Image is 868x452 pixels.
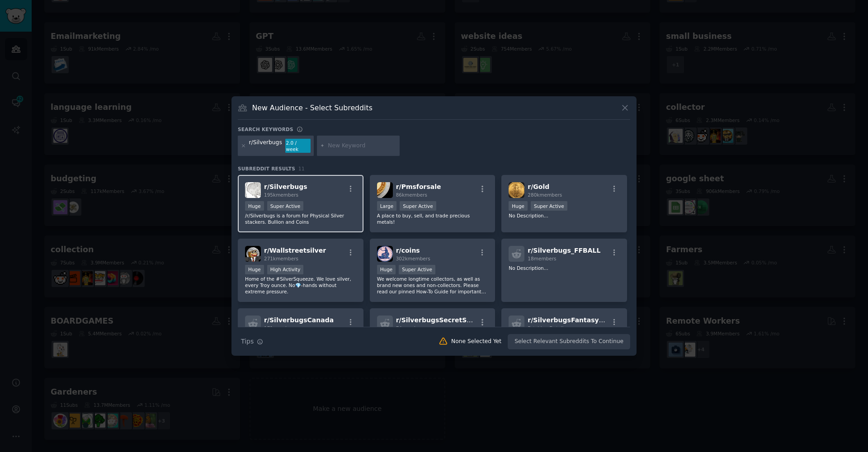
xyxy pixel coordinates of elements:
[400,201,436,211] div: Super Active
[377,276,488,295] p: We welcome longtime collectors, as well as brand new ones and non-collectors. Please read our pin...
[396,316,483,324] span: r/ SilverbugsSecretSanta
[509,182,524,198] img: Gold
[264,325,296,331] span: 171 members
[245,265,264,274] div: Huge
[396,256,430,261] span: 302k members
[377,246,393,262] img: coins
[509,212,620,219] p: No Description...
[238,334,266,349] button: Tips
[528,325,570,331] span: Fetching Details...
[252,103,373,113] h3: New Audience - Select Subreddits
[528,192,562,198] span: 280k members
[399,265,435,274] div: Super Active
[396,192,427,198] span: 86k members
[531,201,567,211] div: Super Active
[328,142,396,150] input: New Keyword
[241,337,254,346] span: Tips
[528,256,556,261] span: 18 members
[509,201,528,211] div: Huge
[245,246,261,262] img: Wallstreetsilver
[264,256,298,261] span: 271k members
[396,325,425,331] span: 74 members
[238,165,295,172] span: Subreddit Results
[528,247,600,254] span: r/ Silverbugs_FFBALL
[267,201,304,211] div: Super Active
[249,139,282,153] div: r/Silverbugs
[377,212,488,225] p: A place to buy, sell, and trade precious metals!
[396,183,441,190] span: r/ Pmsforsale
[267,265,304,274] div: High Activity
[396,247,420,254] span: r/ coins
[377,182,393,198] img: Pmsforsale
[285,139,311,153] div: 2.0 / week
[245,212,356,225] p: /r/Silverbugs is a forum for Physical Silver stackers. Bullion and Coins
[298,166,305,171] span: 11
[245,201,264,211] div: Huge
[528,183,549,190] span: r/ Gold
[238,126,293,132] h3: Search keywords
[245,182,261,198] img: Silverbugs
[264,247,326,254] span: r/ Wallstreetsilver
[528,316,613,324] span: r/ SilverbugsFantasyGolf
[264,316,334,324] span: r/ SilverbugsCanada
[264,183,307,190] span: r/ Silverbugs
[451,338,501,346] div: None Selected Yet
[264,192,298,198] span: 195k members
[377,265,396,274] div: Huge
[245,276,356,295] p: Home of the #SilverSqueeze. We love silver, every Troy ounce. No💎-hands without extreme pressure.
[509,265,620,271] p: No Description...
[377,201,397,211] div: Large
